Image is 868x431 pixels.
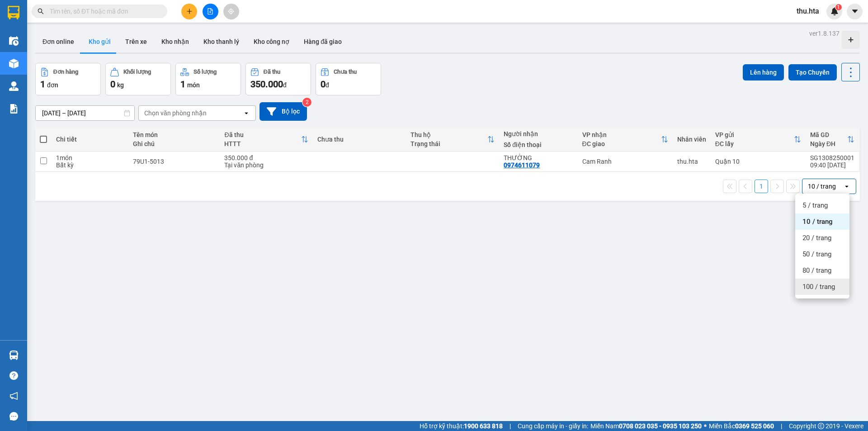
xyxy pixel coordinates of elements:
[56,136,123,143] div: Chi tiết
[504,161,540,169] div: 0974611079
[743,64,784,81] button: Lên hàng
[35,31,81,52] button: Đơn online
[117,81,124,89] span: kg
[802,233,831,242] span: 20 / trang
[9,59,19,68] img: warehouse-icon
[105,63,171,95] button: Khối lượng0kg
[133,140,216,147] div: Ghi chú
[504,141,573,148] div: Số điện thoại
[518,421,588,431] span: Cung cấp máy in - giấy in:
[8,6,19,19] img: logo-vxr
[677,158,706,165] div: thu.hta
[317,136,401,143] div: Chưa thu
[223,4,239,19] button: aim
[802,217,833,226] span: 10 / trang
[9,36,19,46] img: warehouse-icon
[259,102,307,121] button: Bộ lọc
[283,81,287,89] span: đ
[186,8,193,14] span: plus
[504,154,573,161] div: THƯỜNG
[464,422,503,430] strong: 1900 633 818
[842,31,860,49] div: Tạo kho hàng mới
[187,81,200,89] span: món
[709,421,774,431] span: Miền Bắc
[228,8,234,14] span: aim
[810,154,854,161] div: SG1308250001
[196,31,246,52] button: Kho thanh lý
[843,183,850,190] svg: open
[9,371,18,380] span: question-circle
[795,194,849,298] ul: Menu
[224,154,308,161] div: 350.000 đ
[830,7,839,15] img: icon-new-feature
[9,104,19,114] img: solution-icon
[53,69,78,75] div: Đơn hàng
[250,79,283,90] span: 350.000
[9,350,19,360] img: warehouse-icon
[677,136,706,143] div: Nhân viên
[56,154,123,161] div: 1 món
[154,31,196,52] button: Kho nhận
[47,81,58,89] span: đơn
[755,180,768,193] button: 1
[802,282,835,291] span: 100 / trang
[56,161,123,169] div: Bất kỳ
[808,182,836,191] div: 10 / trang
[325,81,329,89] span: đ
[246,31,297,52] button: Kho công nợ
[193,69,217,75] div: Số lượng
[133,131,216,138] div: Tên món
[406,128,499,152] th: Toggle SortBy
[420,421,503,431] span: Hỗ trợ kỹ thuật:
[410,131,487,138] div: Thu hộ
[711,128,806,152] th: Toggle SortBy
[9,81,19,91] img: warehouse-icon
[810,131,847,138] div: Mã GD
[619,422,702,430] strong: 0708 023 035 - 0935 103 250
[789,5,826,17] span: thu.hta
[203,4,218,19] button: file-add
[180,79,185,90] span: 1
[802,250,831,259] span: 50 / trang
[715,158,801,165] div: Quận 10
[50,6,156,16] input: Tìm tên, số ĐT hoặc mã đơn
[802,201,828,210] span: 5 / trang
[835,4,842,10] sup: 1
[788,64,837,81] button: Tạo Chuyến
[297,31,349,52] button: Hàng đã giao
[220,128,312,152] th: Toggle SortBy
[40,79,45,90] span: 1
[802,266,831,275] span: 80 / trang
[9,412,18,421] span: message
[509,421,511,431] span: |
[809,28,840,38] div: ver 1.8.137
[715,140,794,147] div: ĐC lấy
[224,140,301,147] div: HTTT
[243,109,250,117] svg: open
[578,128,673,152] th: Toggle SortBy
[245,63,311,95] button: Đã thu350.000đ
[35,63,101,95] button: Đơn hàng1đơn
[123,69,151,75] div: Khối lượng
[810,140,847,147] div: Ngày ĐH
[133,158,216,165] div: 79U1-5013
[781,421,782,431] span: |
[118,31,154,52] button: Trên xe
[837,4,840,10] span: 1
[504,130,573,137] div: Người nhận
[207,8,213,14] span: file-add
[181,4,197,19] button: plus
[715,131,794,138] div: VP gửi
[582,131,661,138] div: VP nhận
[36,106,134,120] input: Select a date range.
[144,109,207,118] div: Chọn văn phòng nhận
[321,79,325,90] span: 0
[175,63,241,95] button: Số lượng1món
[81,31,118,52] button: Kho gửi
[810,161,854,169] div: 09:40 [DATE]
[704,424,707,428] span: ⚪️
[302,98,311,107] sup: 2
[264,69,280,75] div: Đã thu
[9,392,18,400] span: notification
[316,63,381,95] button: Chưa thu0đ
